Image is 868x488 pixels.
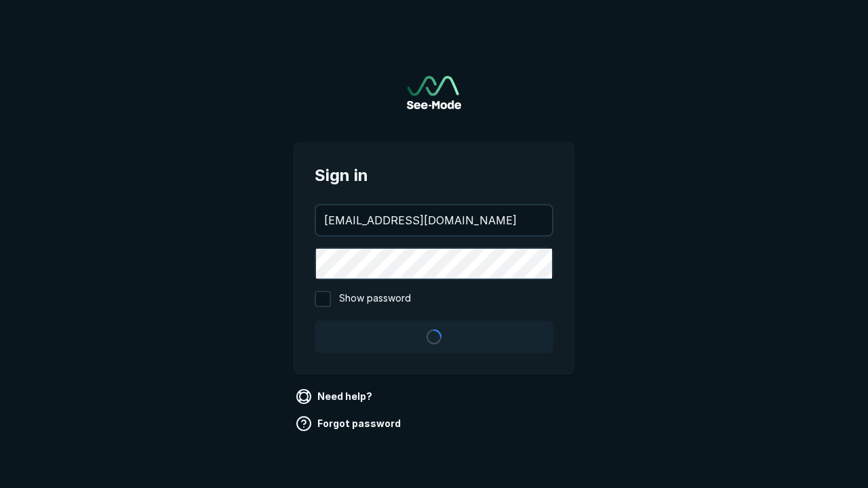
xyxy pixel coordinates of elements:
span: Sign in [315,163,553,188]
input: your@email.com [316,205,552,235]
span: Show password [339,291,411,307]
a: Forgot password [293,413,406,434]
img: See-Mode Logo [407,76,461,109]
a: Go to sign in [407,76,461,109]
a: Need help? [293,386,378,407]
